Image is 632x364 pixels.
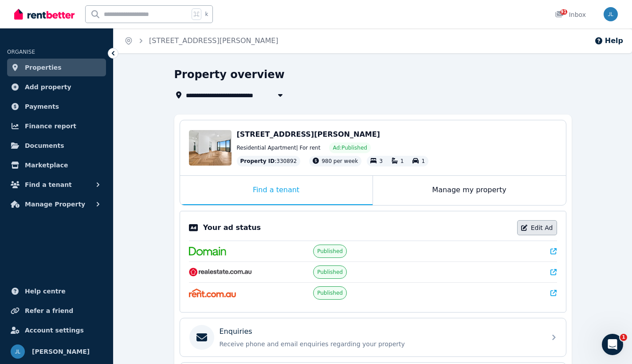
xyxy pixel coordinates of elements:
a: Add property [7,78,106,96]
span: Property ID [240,158,275,165]
button: Manage Property [7,195,106,213]
span: 1 [400,158,404,164]
span: 1 [620,334,627,341]
span: k [205,11,208,18]
span: Published [317,289,343,297]
span: 91 [560,9,567,15]
span: Manage Property [25,199,85,210]
a: Finance report [7,117,106,135]
h1: Property overview [174,67,285,82]
a: Account settings [7,321,106,339]
span: Account settings [25,325,84,336]
span: Properties [25,62,62,73]
span: Residential Apartment | For rent [237,144,321,151]
img: RentBetter [14,8,75,21]
div: Find a tenant [180,176,373,205]
img: Joanne Lau [11,344,25,359]
a: Refer a friend [7,302,106,320]
span: [STREET_ADDRESS][PERSON_NAME] [237,130,380,138]
img: RealEstate.com.au [189,268,252,277]
a: [STREET_ADDRESS][PERSON_NAME] [149,36,279,45]
span: Published [317,269,343,276]
p: Receive phone and email enquiries regarding your property [220,340,541,348]
p: Enquiries [220,326,252,337]
div: Inbox [555,10,586,19]
div: : 330892 [237,156,301,166]
a: Properties [7,59,106,76]
span: ORGANISE [7,49,35,55]
nav: Breadcrumb [114,28,289,53]
a: Help centre [7,282,106,300]
span: Finance report [25,121,76,131]
button: Find a tenant [7,176,106,194]
a: EnquiriesReceive phone and email enquiries regarding your property [180,318,566,356]
span: Help centre [25,286,66,297]
span: 1 [421,158,425,164]
a: Marketplace [7,156,106,174]
span: Refer a friend [25,305,73,316]
iframe: Intercom live chat [602,334,623,355]
button: Help [594,36,623,46]
span: 3 [379,158,383,164]
span: [PERSON_NAME] [32,346,90,357]
a: Documents [7,137,106,154]
span: Marketplace [25,160,68,170]
span: Published [317,248,343,255]
span: Documents [25,140,64,151]
span: 980 per week [322,158,358,164]
a: Payments [7,98,106,115]
p: Your ad status [203,222,261,233]
img: Domain.com.au [189,247,226,256]
img: Rent.com.au [189,289,236,297]
span: Payments [25,101,59,112]
div: Manage my property [373,176,566,205]
a: Edit Ad [517,220,557,235]
span: Find a tenant [25,179,72,190]
span: Add property [25,82,71,92]
span: Ad: Published [333,144,367,151]
img: Joanne Lau [604,7,618,21]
